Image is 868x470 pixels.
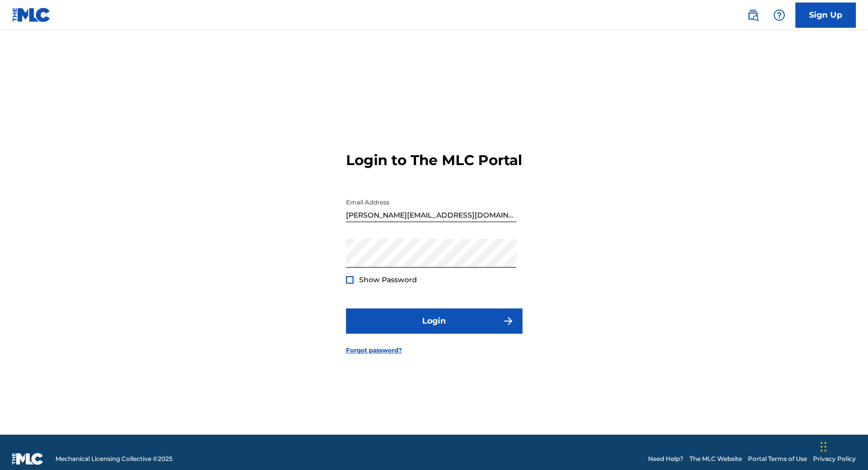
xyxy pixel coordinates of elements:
[12,453,43,465] img: logo
[346,151,522,169] h3: Login to The MLC Portal
[795,3,856,28] a: Sign Up
[818,422,868,470] iframe: Chat Widget
[813,454,856,463] a: Privacy Policy
[748,454,807,463] a: Portal Terms of Use
[747,9,759,21] img: search
[769,5,789,25] div: Help
[12,8,51,22] img: MLC Logo
[502,315,514,327] img: f7272a7cc735f4ea7f67.svg
[648,454,683,463] a: Need Help?
[55,454,172,463] span: Mechanical Licensing Collective © 2025
[743,5,763,25] a: Public Search
[773,9,785,21] img: help
[821,432,827,462] div: Drag
[689,454,742,463] a: The MLC Website
[346,308,523,334] button: Login
[359,275,417,284] span: Show Password
[346,346,402,355] a: Forgot password?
